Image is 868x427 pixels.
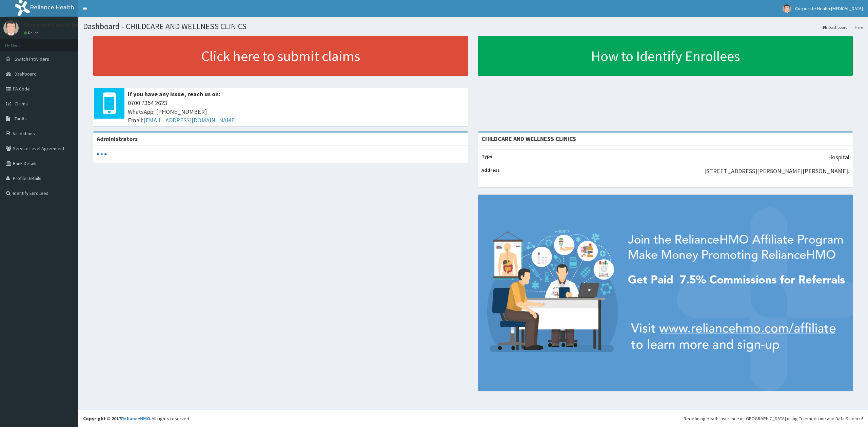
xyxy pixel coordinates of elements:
[481,135,576,143] strong: CHILDCARE AND WELLNESS CLINICS
[828,153,849,162] p: Hospital
[128,90,220,98] b: If you have any issue, reach us on:
[704,167,849,176] p: [STREET_ADDRESS][PERSON_NAME][PERSON_NAME].
[93,36,468,76] a: Click here to submit claims
[3,20,19,36] img: User Image
[783,4,791,13] img: User Image
[15,71,37,77] span: Dashboard
[143,116,237,124] a: [EMAIL_ADDRESS][DOMAIN_NAME]
[24,30,40,35] a: Online
[121,415,150,422] a: RelianceHMO
[128,99,465,125] span: 0700 7354 2623 WhatsApp: [PHONE_NUMBER] Email:
[848,24,863,30] li: Here
[15,56,49,62] span: Switch Providers
[684,415,863,422] div: Redefining Heath Insurance in [GEOGRAPHIC_DATA] using Telemedicine and Data Science!
[15,101,28,107] span: Claims
[478,195,853,391] img: provider-team-banner.png
[15,116,27,122] span: Tariffs
[795,5,863,12] span: Corporate Health [MEDICAL_DATA]
[78,410,868,427] footer: All rights reserved.
[97,135,138,143] b: Administrators
[823,24,848,30] a: Dashboard
[481,167,500,173] b: Address
[24,22,116,28] p: Corporate Health [MEDICAL_DATA]
[83,22,863,31] h1: Dashboard - CHILDCARE AND WELLNESS CLINICS
[83,415,152,422] strong: Copyright © 2017 .
[97,149,107,159] svg: audio-loading
[481,153,493,159] b: Type
[478,36,853,76] a: How to Identify Enrollees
